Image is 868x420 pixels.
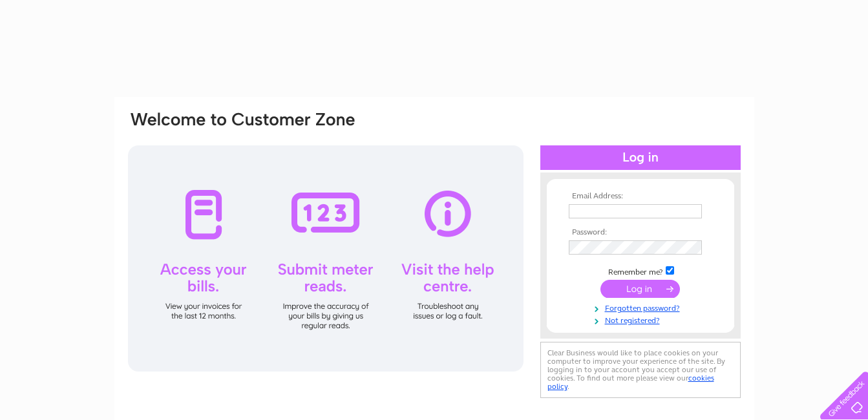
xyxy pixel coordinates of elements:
[600,280,680,298] input: Submit
[566,264,715,277] td: Remember me?
[547,373,714,391] a: cookies policy
[540,342,741,398] div: Clear Business would like to place cookies on your computer to improve your experience of the sit...
[569,301,715,313] a: Forgotten password?
[569,313,715,326] a: Not registered?
[566,228,715,237] th: Password:
[566,192,715,201] th: Email Address:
